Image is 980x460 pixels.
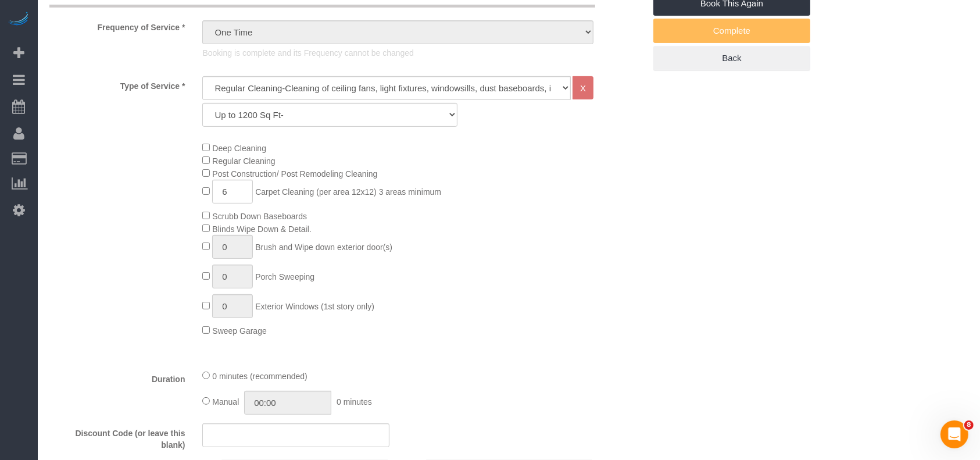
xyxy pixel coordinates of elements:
[41,423,194,451] label: Discount Code (or leave this blank)
[212,169,377,179] span: Post Construction/ Post Remodeling Cleaning
[212,397,239,406] span: Manual
[212,224,311,234] span: Blinds Wipe Down & Detail.
[940,420,968,448] iframe: Intercom live chat
[7,12,30,28] img: Automaid Logo
[212,212,307,221] span: Scrubb Down Baseboards
[41,17,194,33] label: Frequency of Service *
[41,76,194,92] label: Type of Service *
[337,397,372,406] span: 0 minutes
[255,272,314,281] span: Porch Sweeping
[202,47,593,59] p: Booking is complete and its Frequency cannot be changed
[964,420,974,430] span: 8
[212,144,266,153] span: Deep Cleaning
[212,156,275,166] span: Regular Cleaning
[255,302,374,311] span: Exterior Windows (1st story only)
[212,372,307,381] span: 0 minutes (recommended)
[653,46,810,70] a: Back
[212,326,266,336] span: Sweep Garage
[255,243,392,252] span: Brush and Wipe down exterior door(s)
[41,369,194,385] label: Duration
[255,187,441,197] span: Carpet Cleaning (per area 12x12) 3 areas minimum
